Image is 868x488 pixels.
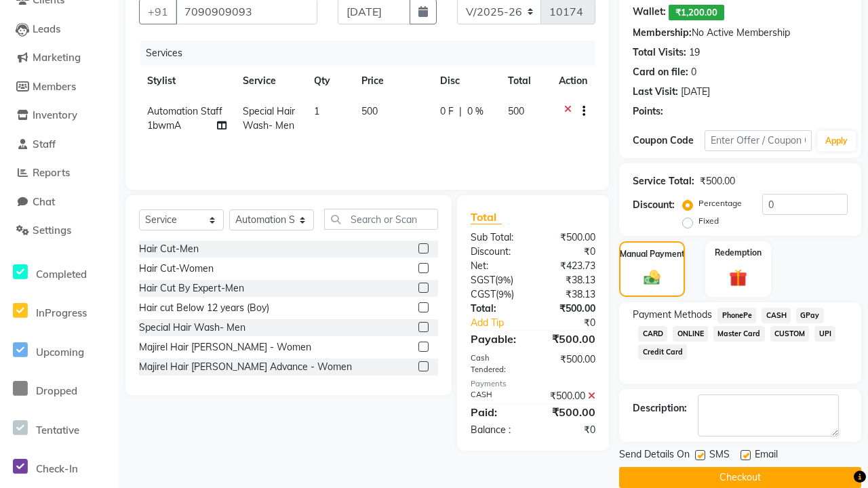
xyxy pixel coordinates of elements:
[639,268,665,287] img: _cash.svg
[814,326,835,342] span: UPI
[633,401,687,415] div: Description:
[633,5,666,20] div: Wallet:
[33,80,76,93] span: Members
[619,467,861,488] button: Checkout
[460,273,533,287] div: ( )
[770,326,810,342] span: CUSTOM
[633,198,675,212] div: Discount:
[633,85,678,99] div: Last Visit:
[36,462,78,475] span: Check-In
[471,288,496,300] span: CGST
[471,210,502,224] span: Total
[681,85,710,99] div: [DATE]
[139,262,214,276] div: Hair Cut-Women
[324,209,438,230] input: Search or Scan
[533,287,606,302] div: ₹38.13
[460,331,533,347] div: Payable:
[139,281,244,296] div: Hair Cut By Expert-Men
[33,138,56,150] span: Staff
[533,259,606,273] div: ₹423.73
[460,404,533,420] div: Paid:
[147,105,222,131] span: Automation Staff 1bwmA
[33,51,81,64] span: Marketing
[36,424,79,436] span: Tentative
[460,302,533,316] div: Total:
[3,165,115,181] a: Reports
[33,22,60,35] span: Leads
[3,50,115,66] a: Marketing
[33,195,55,208] span: Chat
[460,259,533,273] div: Net:
[36,306,87,319] span: InProgress
[717,308,756,323] span: PhonePe
[353,66,432,96] th: Price
[3,223,115,239] a: Settings
[36,346,84,359] span: Upcoming
[440,104,454,119] span: 0 F
[713,326,765,342] span: Master Card
[36,384,77,397] span: Dropped
[633,308,712,322] span: Payment Methods
[698,215,719,227] label: Fixed
[139,301,269,315] div: Hair cut Below 12 years (Boy)
[533,331,606,347] div: ₹500.00
[705,130,812,151] input: Enter Offer / Coupon Code
[533,423,606,437] div: ₹0
[460,423,533,437] div: Balance :
[314,105,319,117] span: 1
[361,105,378,117] span: 500
[139,242,199,256] div: Hair Cut-Men
[691,65,696,79] div: 0
[533,230,606,245] div: ₹500.00
[633,104,663,119] div: Points:
[545,316,606,330] div: ₹0
[638,344,687,360] span: Credit Card
[140,41,606,66] div: Services
[460,352,533,375] div: Cash Tendered:
[460,287,533,302] div: ( )
[633,65,688,79] div: Card on file:
[633,174,694,188] div: Service Total:
[432,66,500,96] th: Disc
[508,105,524,117] span: 500
[460,245,533,259] div: Discount:
[638,326,667,342] span: CARD
[533,273,606,287] div: ₹38.13
[467,104,484,119] span: 0 %
[533,389,606,403] div: ₹500.00
[533,302,606,316] div: ₹500.00
[36,268,87,281] span: Completed
[3,79,115,95] a: Members
[235,66,306,96] th: Service
[498,289,511,300] span: 9%
[3,137,115,152] a: Staff
[139,66,235,96] th: Stylist
[709,447,730,464] span: SMS
[698,197,742,209] label: Percentage
[306,66,353,96] th: Qty
[139,321,245,335] div: Special Hair Wash- Men
[460,230,533,245] div: Sub Total:
[3,22,115,37] a: Leads
[673,326,708,342] span: ONLINE
[33,166,70,179] span: Reports
[724,267,752,289] img: _gift.svg
[817,131,856,151] button: Apply
[3,195,115,210] a: Chat
[533,245,606,259] div: ₹0
[689,45,700,60] div: 19
[533,352,606,375] div: ₹500.00
[619,447,690,464] span: Send Details On
[551,66,595,96] th: Action
[33,224,71,237] span: Settings
[460,316,545,330] a: Add Tip
[633,26,692,40] div: Membership:
[498,274,511,285] span: 9%
[243,105,295,131] span: Special Hair Wash- Men
[460,389,533,403] div: CASH
[471,274,495,286] span: SGST
[471,378,596,390] div: Payments
[33,108,77,121] span: Inventory
[669,5,724,20] span: ₹1,200.00
[633,134,705,148] div: Coupon Code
